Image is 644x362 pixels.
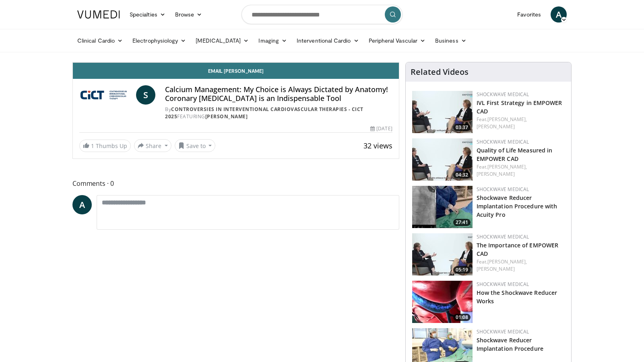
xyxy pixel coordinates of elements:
[165,85,392,103] h4: Calcium Management: My Choice is Always Dictated by Anatomy! Coronary [MEDICAL_DATA] is an Indisp...
[412,91,473,133] a: 03:37
[477,336,543,352] a: Shockwave Reducer Implantation Procedure
[73,63,399,79] a: Email [PERSON_NAME]
[363,141,392,150] span: 32 views
[477,265,515,272] a: [PERSON_NAME]
[430,33,471,49] a: Business
[453,124,471,131] span: 03:37
[477,116,565,130] div: Feat.
[477,241,559,257] a: The Importance of EMPOWER CAD
[412,281,473,323] img: cc4539f4-e6f1-4fdc-8772-8ffb24e61a0b.150x105_q85_crop-smart_upscale.jpg
[412,233,473,276] a: 05:19
[412,186,473,228] img: 9eb1ace8-3519-47eb-9dc2-779ff3cd3289.150x105_q85_crop-smart_upscale.jpg
[292,33,364,49] a: Interventional Cardio
[254,33,292,49] a: Imaging
[165,106,363,120] a: Controversies in Interventional Cardiovascular Therapies - CICT 2025
[477,233,529,240] a: Shockwave Medical
[205,113,248,120] a: [PERSON_NAME]
[370,125,392,132] div: [DATE]
[477,163,565,178] div: Feat.
[477,289,557,305] a: How the Shockwave Reducer Works
[453,219,471,226] span: 27:41
[72,33,128,49] a: Clinical Cardio
[72,178,399,189] span: Comments 0
[477,194,557,218] a: Shockwave Reducer Implantation Procedure with Acuity Pro
[412,186,473,228] a: 27:41
[128,33,191,49] a: Electrophysiology
[477,186,529,193] a: Shockwave Medical
[72,195,92,214] a: A
[477,258,565,273] div: Feat.
[411,67,469,77] h4: Related Videos
[165,106,392,120] div: By FEATURING
[412,281,473,323] a: 01:08
[512,6,546,23] a: Favorites
[170,6,207,23] a: Browse
[191,33,254,49] a: [MEDICAL_DATA]
[551,6,567,23] a: A
[487,116,527,123] a: [PERSON_NAME],
[91,142,94,150] span: 1
[242,5,402,24] input: Search topics, interventions
[477,171,515,177] a: [PERSON_NAME]
[79,85,133,105] img: Controversies in Interventional Cardiovascular Therapies - CICT 2025
[364,33,430,49] a: Peripheral Vascular
[477,281,529,288] a: Shockwave Medical
[125,6,170,23] a: Specialties
[412,138,473,181] a: 04:32
[477,99,562,115] a: IVL First Strategy in EMPOWER CAD
[412,138,473,181] img: 800aad74-24c1-4f41-97bf-f266a3035bd6.150x105_q85_crop-smart_upscale.jpg
[453,266,471,274] span: 05:19
[136,85,155,105] a: S
[487,258,527,265] a: [PERSON_NAME],
[487,163,527,170] a: [PERSON_NAME],
[77,10,120,19] img: VuMedi Logo
[453,171,471,179] span: 04:32
[453,314,471,321] span: 01:08
[477,123,515,130] a: [PERSON_NAME]
[134,139,171,152] button: Share
[79,140,131,152] a: 1 Thumbs Up
[412,91,473,133] img: 2df089ca-1dad-4fd6-936f-b7d945753860.150x105_q85_crop-smart_upscale.jpg
[477,91,529,98] a: Shockwave Medical
[477,146,553,162] a: Quality of Life Measured in EMPOWER CAD
[477,138,529,145] a: Shockwave Medical
[477,328,529,335] a: Shockwave Medical
[175,139,216,152] button: Save to
[412,233,473,276] img: 2dd63d5e-990a-446d-b743-352dbe6b59d6.150x105_q85_crop-smart_upscale.jpg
